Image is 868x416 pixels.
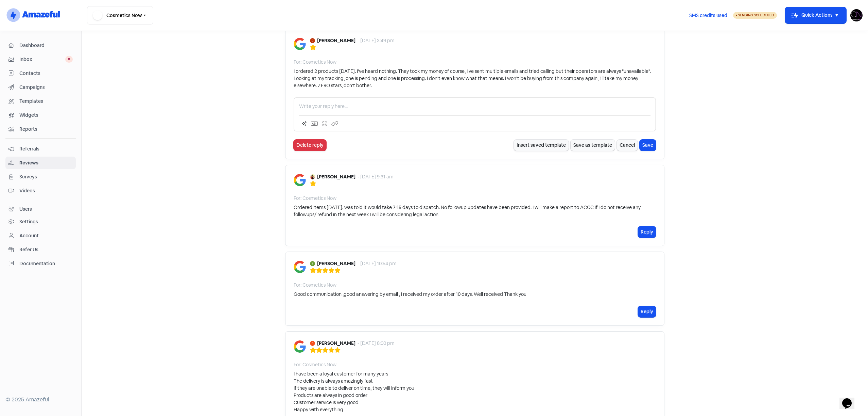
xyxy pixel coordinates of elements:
[294,340,306,353] img: Image
[5,53,76,66] a: Inbox 0
[5,157,76,169] a: Reviews
[294,261,306,273] img: Image
[19,232,39,239] div: Account
[5,203,76,215] a: Users
[638,226,656,238] button: Reply
[294,361,336,368] div: For: Cosmetics Now
[640,140,656,151] button: Save
[733,11,777,19] a: Sending Scheduled
[19,246,73,253] span: Refer Us
[65,56,73,63] span: 0
[317,173,355,180] b: [PERSON_NAME]
[310,38,315,43] img: Avatar
[5,143,76,155] a: Referrals
[19,187,73,194] span: Videos
[19,98,73,105] span: Templates
[738,13,774,17] span: Sending Scheduled
[617,140,638,151] button: Cancel
[19,218,38,225] div: Settings
[19,70,73,77] span: Contacts
[294,59,336,66] div: For: Cosmetics Now
[317,260,355,267] b: [PERSON_NAME]
[785,7,846,23] button: Quick Actions
[5,171,76,183] a: Surveys
[317,340,355,347] b: [PERSON_NAME]
[19,112,73,119] span: Widgets
[19,126,73,133] span: Reports
[294,291,526,298] div: Good communication ,good answering by email , I received my order after 10 days. Well received Th...
[294,174,306,186] img: Image
[317,37,355,44] b: [PERSON_NAME]
[19,42,73,49] span: Dashboard
[310,261,315,266] img: Avatar
[294,204,656,218] div: Ordered items [DATE]. was told it would take 7-15 days to dispatch. No followup updates have been...
[5,229,76,242] a: Account
[514,140,569,151] button: Insert saved template
[358,173,394,180] div: - [DATE] 9:31 am
[294,38,306,50] img: Image
[310,174,315,179] img: Avatar
[5,243,76,256] a: Refer Us
[571,140,615,151] button: Save as template
[294,68,656,89] div: I ordered 2 products [DATE]. I've heard nothing. They took my money of course, I've sent multiple...
[638,306,656,317] button: Reply
[358,260,397,267] div: - [DATE] 10:54 pm
[294,140,326,151] button: Delete reply
[358,37,395,44] div: - [DATE] 3:49 pm
[5,109,76,122] a: Widgets
[5,39,76,52] a: Dashboard
[19,56,65,63] span: Inbox
[19,173,73,180] span: Surveys
[358,340,395,347] div: - [DATE] 8:00 pm
[19,145,73,153] span: Referrals
[19,206,32,213] div: Users
[294,195,336,202] div: For: Cosmetics Now
[87,6,153,25] button: Cosmetics Now
[5,257,76,270] a: Documentation
[5,81,76,94] a: Campaigns
[839,389,861,409] iframe: chat widget
[294,370,414,413] div: I have been a loyal customer for many years The delivery is always amazingly fast If they are una...
[19,260,73,267] span: Documentation
[5,215,76,228] a: Settings
[683,11,733,18] a: SMS credits used
[5,67,76,80] a: Contacts
[5,396,76,404] div: © 2025 Amazeful
[689,12,727,19] span: SMS credits used
[294,282,336,289] div: For: Cosmetics Now
[850,9,863,21] img: User
[19,159,73,166] span: Reviews
[5,123,76,135] a: Reports
[5,95,76,108] a: Templates
[5,185,76,197] a: Videos
[19,84,73,91] span: Campaigns
[310,341,315,346] img: Avatar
